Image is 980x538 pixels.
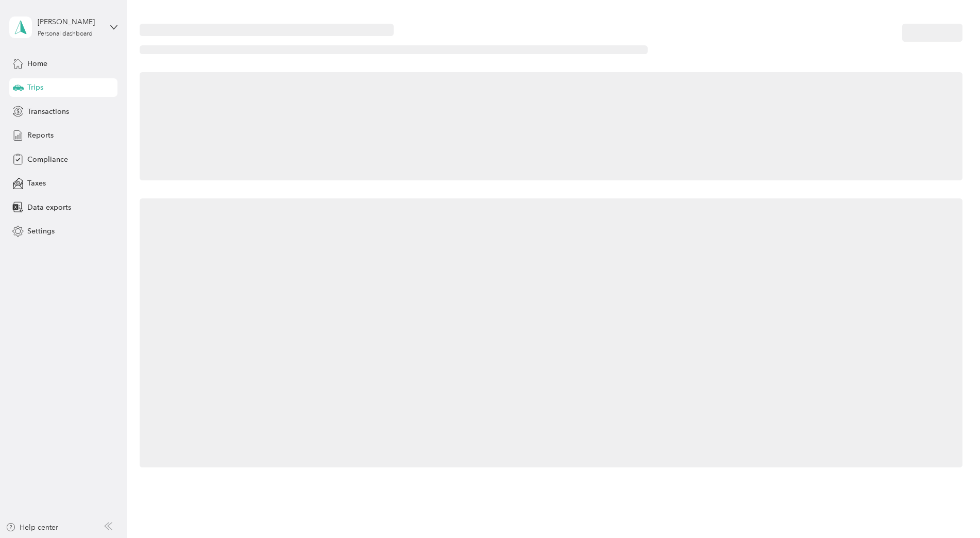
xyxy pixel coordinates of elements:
span: Transactions [27,106,69,117]
span: Compliance [27,154,68,165]
span: Home [27,58,47,69]
iframe: Everlance-gr Chat Button Frame [922,480,980,538]
button: Help center [6,522,58,533]
div: [PERSON_NAME] [38,16,102,27]
span: Reports [27,130,54,141]
span: Data exports [27,202,71,213]
span: Trips [27,82,43,93]
div: Personal dashboard [38,31,93,37]
span: Settings [27,226,55,237]
span: Taxes [27,178,46,189]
